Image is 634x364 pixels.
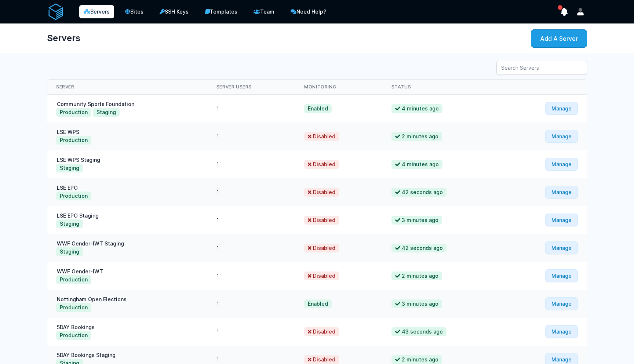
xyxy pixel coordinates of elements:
span: 3 minutes ago [391,299,442,308]
td: 1 [208,234,295,262]
a: Templates [200,4,243,19]
button: Staging [56,247,83,256]
a: Manage [545,186,578,199]
span: Disabled [304,327,339,336]
button: Staging [56,164,83,172]
a: WWF Gender-IWT [56,268,104,274]
button: Production [56,192,91,200]
a: Manage [545,297,578,310]
span: Disabled [304,188,339,197]
span: 42 seconds ago [391,244,447,252]
a: LSE WPS Staging [56,157,101,163]
a: Add A Server [531,29,587,48]
span: 4 minutes ago [391,160,442,169]
span: 42 seconds ago [391,188,447,197]
button: User menu [574,5,587,18]
th: Status [383,80,503,95]
a: LSE EPO Staging [56,212,99,219]
button: Staging [56,219,83,228]
button: Production [56,331,91,340]
a: Manage [545,102,578,115]
span: Disabled [304,160,339,169]
a: 5DAY Bookings Staging [56,352,116,358]
th: Server Users [208,80,295,95]
a: Manage [545,269,578,282]
img: serverAuth logo [47,3,65,21]
span: 2 minutes ago [391,272,442,280]
button: Production [56,303,91,312]
a: Need Help? [285,4,331,19]
span: 2 minutes ago [391,132,442,141]
td: 1 [208,206,295,234]
a: Sites [120,4,149,19]
span: Disabled [304,355,339,364]
a: 5DAY Bookings [56,324,95,330]
span: has unread notifications [558,5,562,10]
td: 1 [208,262,295,290]
a: WWF Gender-IWT Staging [56,240,125,247]
span: Enabled [304,104,332,113]
span: Disabled [304,132,339,141]
button: Staging [93,108,120,117]
a: SSH Keys [154,4,194,19]
td: 1 [208,318,295,346]
button: Production [56,108,91,117]
span: 4 minutes ago [391,104,442,113]
button: Production [56,136,91,145]
a: LSE WPS [56,129,80,135]
span: Disabled [304,244,339,252]
span: Disabled [304,216,339,225]
a: Manage [545,325,578,338]
a: Manage [545,158,578,171]
a: Team [248,4,280,19]
a: LSE EPO [56,185,79,191]
span: 3 minutes ago [391,216,442,225]
th: Monitoring [295,80,382,95]
th: Server [47,80,208,95]
a: Manage [545,130,578,143]
td: 1 [208,290,295,318]
a: Servers [79,5,114,18]
td: 1 [208,95,295,123]
input: Search Servers [496,61,587,75]
td: 1 [208,123,295,150]
a: Community Sports Foundation [56,101,135,107]
a: Nottingham Open Elections [56,296,127,302]
td: 1 [208,150,295,178]
a: Manage [545,214,578,226]
button: show notifications [558,5,571,18]
span: 2 minutes ago [391,355,442,364]
a: Manage [545,241,578,254]
span: 43 seconds ago [391,327,447,336]
button: Production [56,275,91,284]
span: Enabled [304,299,332,308]
td: 1 [208,178,295,206]
h1: Servers [47,29,80,47]
span: Disabled [304,272,339,280]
